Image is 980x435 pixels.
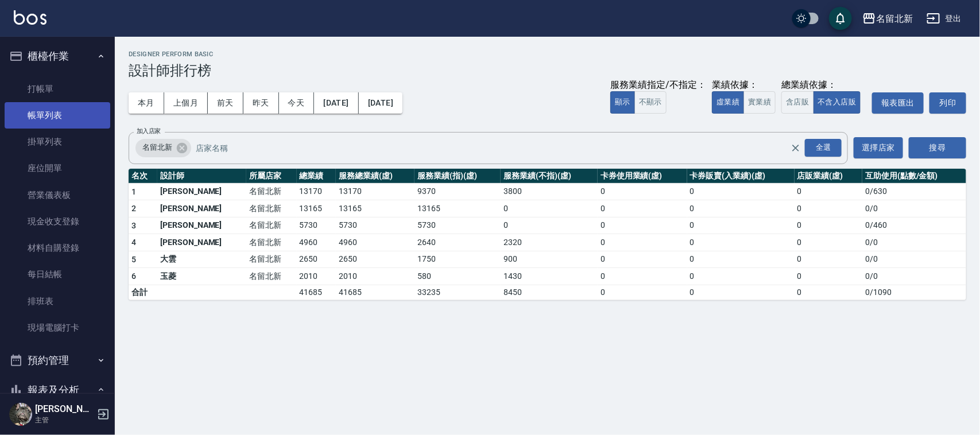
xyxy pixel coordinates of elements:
[129,92,164,114] button: 本月
[687,169,795,184] th: 卡券販賣(入業績)(虛)
[598,169,687,184] th: 卡券使用業績(虛)
[415,251,501,268] td: 1750
[35,403,94,415] h5: [PERSON_NAME]
[862,169,966,184] th: 互助使用(點數/金額)
[781,79,866,91] div: 總業績依據：
[246,234,296,251] td: 名留北新
[415,285,501,300] td: 33235
[862,200,966,218] td: 0 / 0
[501,268,598,285] td: 1430
[359,92,402,114] button: [DATE]
[336,217,415,234] td: 5730
[795,200,863,218] td: 0
[687,217,795,234] td: 0
[297,217,336,234] td: 5730
[157,251,246,268] td: 大雲
[5,41,110,71] button: 櫃檯作業
[157,217,246,234] td: [PERSON_NAME]
[862,234,966,251] td: 0 / 0
[297,200,336,218] td: 13165
[929,92,966,114] button: 列印
[415,234,501,251] td: 2640
[598,268,687,285] td: 0
[687,251,795,268] td: 0
[598,234,687,251] td: 0
[297,183,336,200] td: 13170
[415,169,501,184] th: 服務業績(指)(虛)
[501,285,598,300] td: 8450
[687,268,795,285] td: 0
[598,200,687,218] td: 0
[415,217,501,234] td: 5730
[415,268,501,285] td: 580
[129,63,966,79] h3: 設計師排行榜
[336,183,415,200] td: 13170
[336,251,415,268] td: 2650
[598,183,687,200] td: 0
[501,169,598,184] th: 服務業績(不指)(虛)
[35,415,94,425] p: 主管
[5,314,110,341] a: 現場電腦打卡
[157,234,246,251] td: [PERSON_NAME]
[854,137,903,158] button: 選擇店家
[5,208,110,235] a: 現金收支登錄
[814,91,861,114] button: 不含入店販
[297,268,336,285] td: 2010
[805,139,842,157] div: 全選
[795,234,863,251] td: 0
[14,10,47,25] img: Logo
[415,200,501,218] td: 13165
[795,251,863,268] td: 0
[5,235,110,261] a: 材料自購登錄
[131,238,136,247] span: 4
[193,138,811,158] input: 店家名稱
[795,217,863,234] td: 0
[803,137,844,159] button: Open
[795,169,863,184] th: 店販業績(虛)
[314,92,358,114] button: [DATE]
[876,11,913,26] div: 名留北新
[501,217,598,234] td: 0
[610,79,706,91] div: 服務業績指定/不指定：
[687,234,795,251] td: 0
[336,268,415,285] td: 2010
[634,91,667,114] button: 不顯示
[137,127,161,135] label: 加入店家
[131,255,136,264] span: 5
[862,217,966,234] td: 0 / 460
[743,91,776,114] button: 實業績
[129,169,157,184] th: 名次
[712,91,744,114] button: 虛業績
[131,187,136,196] span: 1
[781,91,814,114] button: 含店販
[862,268,966,285] td: 0 / 0
[336,200,415,218] td: 13165
[131,271,136,281] span: 6
[297,234,336,251] td: 4960
[501,183,598,200] td: 3800
[129,51,966,58] h2: Designer Perform Basic
[862,285,966,300] td: 0 / 1090
[164,92,208,114] button: 上個月
[131,204,136,213] span: 2
[501,200,598,218] td: 0
[610,91,635,114] button: 顯示
[5,155,110,181] a: 座位開單
[788,140,804,156] button: Clear
[246,251,296,268] td: 名留北新
[829,7,852,30] button: save
[5,76,110,102] a: 打帳單
[862,183,966,200] td: 0 / 630
[415,183,501,200] td: 9370
[862,251,966,268] td: 0 / 0
[336,285,415,300] td: 41685
[501,234,598,251] td: 2320
[157,183,246,200] td: [PERSON_NAME]
[795,268,863,285] td: 0
[909,137,966,158] button: 搜尋
[129,169,966,300] table: a dense table
[246,268,296,285] td: 名留北新
[135,142,179,153] span: 名留北新
[5,345,110,375] button: 預約管理
[9,403,32,426] img: Person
